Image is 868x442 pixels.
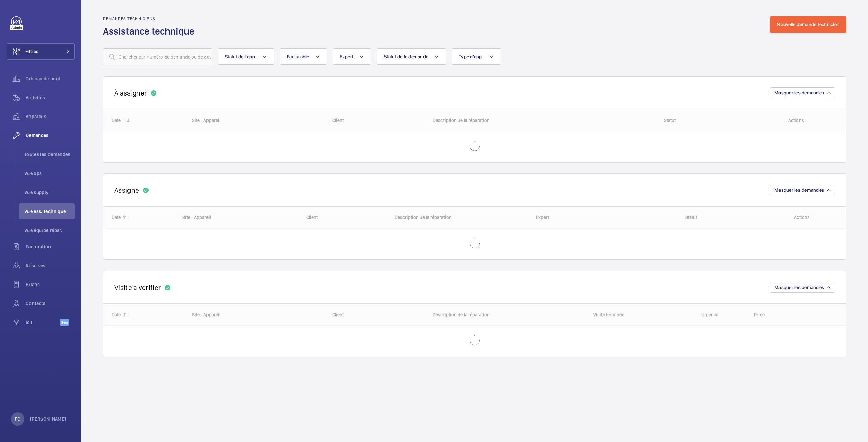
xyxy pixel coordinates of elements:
[340,54,354,59] span: Expert
[24,189,75,196] span: Vue supply
[225,54,256,59] span: Statut de l'app.
[24,227,75,234] span: Vue équipe répar.
[24,151,75,158] span: Toutes les demandes
[7,43,75,60] button: Filtres
[377,48,446,65] button: Statut de la demande
[114,283,161,292] h2: Visite à vérifier
[770,185,835,195] button: Masquer les demandes
[459,54,484,59] span: Type d'app.
[103,16,198,21] h2: Demandes techniciens
[114,186,139,194] h2: Assigné
[26,94,75,101] span: Activités
[26,75,75,82] span: Tableau de bord
[26,113,75,120] span: Appareils
[26,132,75,139] span: Demandes
[287,54,309,59] span: Facturable
[333,48,372,65] button: Expert
[280,48,327,65] button: Facturable
[770,87,835,98] button: Masquer les demandes
[60,319,69,326] span: Beta
[103,25,198,38] h1: Assistance technique
[26,243,75,250] span: Facturation
[384,54,428,59] span: Statut de la demande
[26,319,60,326] span: IoT
[774,90,824,96] span: Masquer les demandes
[26,300,75,307] span: Contacts
[15,416,20,422] p: FC
[24,170,75,177] span: Vue ops
[24,208,75,215] span: Vue ass. technique
[452,48,501,65] button: Type d'app.
[26,262,75,269] span: Réserves
[103,48,212,65] input: Chercher par numéro de demande ou de devis
[774,187,824,193] span: Masquer les demandes
[218,48,274,65] button: Statut de l'app.
[114,89,147,97] h2: À assigner
[770,282,835,293] button: Masquer les demandes
[30,416,66,422] p: [PERSON_NAME]
[774,285,824,290] span: Masquer les demandes
[26,281,75,288] span: Bilans
[25,48,38,55] span: Filtres
[770,16,846,33] button: Nouvelle demande technicien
